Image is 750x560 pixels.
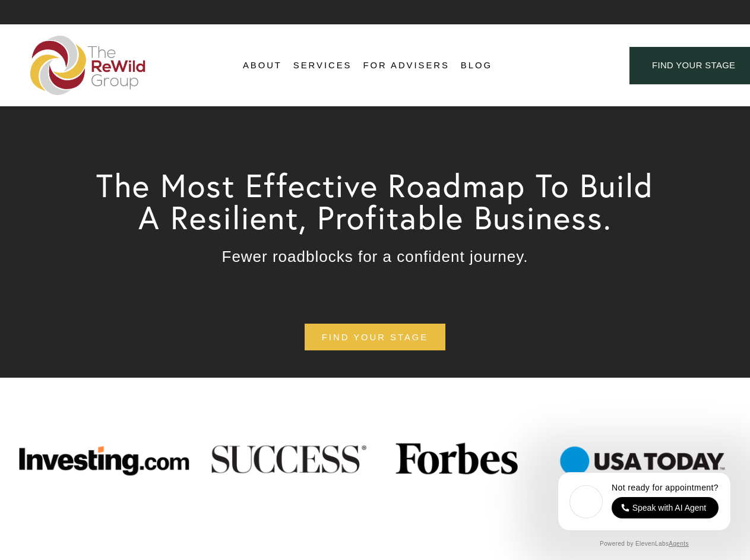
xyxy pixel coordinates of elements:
[243,58,282,74] span: About
[293,57,352,75] a: folder dropdown
[243,57,282,75] a: folder dropdown
[363,57,449,75] a: For Advisers
[30,36,147,95] img: The ReWild Group
[293,58,352,74] span: Services
[305,324,445,350] a: find your stage
[96,165,664,238] span: The Most Effective Roadmap To Build A Resilient, Profitable Business.
[222,248,529,265] span: Fewer roadblocks for a confident journey.
[461,57,492,75] a: Blog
